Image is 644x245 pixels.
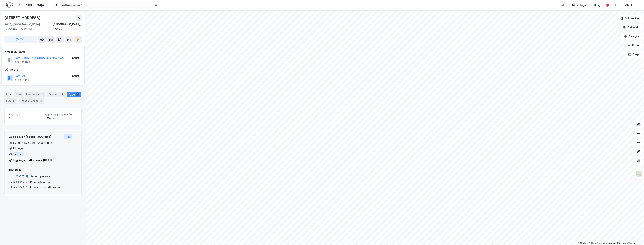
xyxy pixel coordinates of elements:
img: Z [635,171,642,178]
a: OpenStreetMap [589,242,607,244]
div: Info [4,92,12,97]
div: • [30,142,31,145]
div: 9050, [GEOGRAPHIC_DATA], [GEOGRAPHIC_DATA] [4,22,52,31]
div: Hjemmelshaver [5,49,81,54]
div: [STREET_ADDRESS] [4,15,41,21]
div: Bygg [67,92,81,97]
div: Igangsettingstillatelse [30,185,60,190]
button: Bokmerker [617,15,643,22]
div: Gårdeiere [5,67,81,72]
a: Mapbox [578,242,588,244]
div: [DATE] [9,175,24,178]
div: ESG [4,98,17,104]
div: 1 254 ㎡ [45,116,77,121]
div: Bolig [594,3,601,7]
div: Eiere [14,92,23,97]
div: Rammetillatelse [30,180,51,184]
div: 1 [76,92,79,96]
div: 23382431 - [STREET_ADDRESS] [9,134,63,139]
div: Bygning er tatt i bruk [30,174,58,179]
div: Transaksjoner [19,98,44,104]
div: 919 513 195 [15,79,29,82]
input: Søk på adresse, matrikkel, gårdeiere, leietakere eller personer [59,2,154,8]
div: Kontrollprogram for chat [625,227,644,245]
a: Improve this map [608,242,626,244]
div: 2 [12,99,16,103]
span: Bygninger [9,113,42,116]
div: 9. mai 2008 [9,180,24,184]
div: 1 [9,116,42,121]
button: Filter [625,42,643,49]
div: 1 254 ㎡ BRA [36,141,52,145]
div: 100% [72,56,79,61]
div: Mine Tags [572,3,586,7]
iframe: Chat Widget [625,227,644,245]
div: 10 [39,99,43,103]
div: [GEOGRAPHIC_DATA], 47/460 [52,22,82,31]
div: Bygning er tatt i bruk - [DATE] [13,158,52,163]
span: Bygget bygningsområde [45,113,77,116]
div: 1 [40,92,44,96]
div: Datasett [47,92,66,97]
div: 996 199 843 [15,61,30,64]
div: [PERSON_NAME] [611,3,632,7]
button: Tags [625,51,643,58]
div: 9. mai 2008 [9,186,24,189]
div: 100% [72,74,79,79]
button: Tag [4,36,37,43]
div: 4 [60,92,64,96]
button: Vis [64,134,72,139]
div: Kart [559,3,564,7]
div: Historikk [9,167,77,172]
div: 1 Etasjer [13,146,24,151]
div: Leietakere [25,92,45,97]
img: logo.f888ab2527a4732fd821a326f86c7f29.svg [6,2,45,8]
button: Analyse [621,33,643,40]
div: 1 290 ㎡ BYA [13,141,29,145]
button: Datasett [620,24,643,31]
